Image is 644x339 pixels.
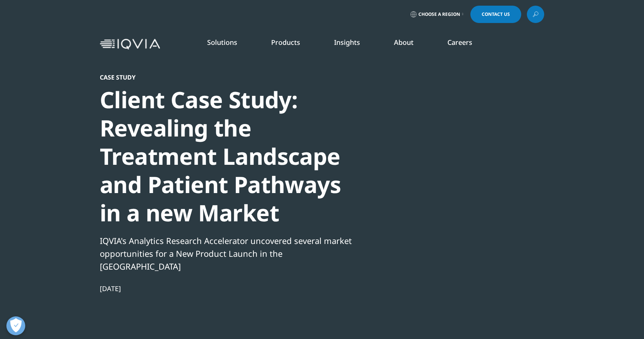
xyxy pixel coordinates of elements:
div: Client Case Study: Revealing the Treatment Landscape and Patient Pathways in a new Market [100,86,358,227]
a: About [394,38,414,47]
span: Contact Us [482,12,510,17]
div: IQVIA's Analytics Research Accelerator uncovered several market opportunities for a New Product L... [100,234,358,273]
nav: Primary [163,26,544,62]
a: Products [271,38,300,47]
a: Contact Us [470,6,521,23]
a: Solutions [207,38,237,47]
span: Choose a Region [418,11,460,17]
a: Insights [334,38,360,47]
button: Open Preferences [6,316,25,335]
div: Case Study [100,74,358,81]
div: [DATE] [100,284,358,293]
img: IQVIA Healthcare Information Technology and Pharma Clinical Research Company [100,39,160,50]
a: Careers [447,38,472,47]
